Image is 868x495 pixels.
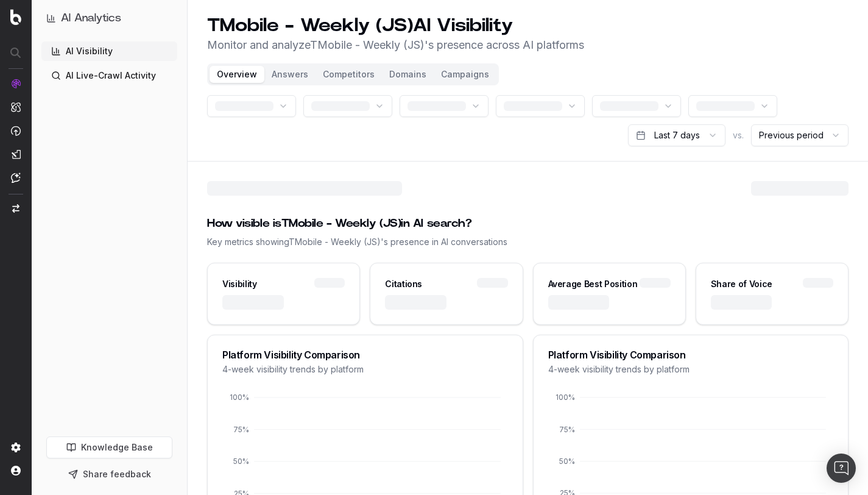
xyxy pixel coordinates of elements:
[222,278,257,290] div: Visibility
[61,10,121,27] h1: AI Analytics
[434,66,496,83] button: Campaigns
[559,425,575,434] tspan: 75%
[548,278,638,290] div: Average Best Position
[230,393,249,402] tspan: 100%
[11,443,21,452] img: Setting
[10,9,21,25] img: Botify logo
[11,79,21,88] img: Analytics
[11,173,21,183] img: Assist
[548,350,834,360] div: Platform Visibility Comparison
[46,436,172,458] a: Knowledge Base
[827,454,856,483] div: Open Intercom Messenger
[41,41,177,61] a: AI Visibility
[11,102,21,112] img: Intelligence
[46,463,172,485] button: Share feedback
[207,37,584,54] p: Monitor and analyze TMobile - Weekly (JS) 's presence across AI platforms
[12,204,19,213] img: Switch project
[733,129,744,141] span: vs.
[207,15,584,37] h1: TMobile - Weekly (JS) AI Visibility
[11,126,21,136] img: Activation
[711,278,772,290] div: Share of Voice
[207,215,849,232] div: How visible is TMobile - Weekly (JS) in AI search?
[385,278,422,290] div: Citations
[207,236,849,248] div: Key metrics showing TMobile - Weekly (JS) 's presence in AI conversations
[233,457,249,466] tspan: 50%
[41,66,177,85] a: AI Live-Crawl Activity
[382,66,434,83] button: Domains
[559,457,575,466] tspan: 50%
[210,66,264,83] button: Overview
[233,425,249,434] tspan: 75%
[548,363,834,376] div: 4-week visibility trends by platform
[222,350,508,360] div: Platform Visibility Comparison
[11,466,21,475] img: My account
[264,66,316,83] button: Answers
[316,66,382,83] button: Competitors
[46,10,172,27] button: AI Analytics
[11,149,21,159] img: Studio
[556,393,575,402] tspan: 100%
[222,363,508,376] div: 4-week visibility trends by platform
